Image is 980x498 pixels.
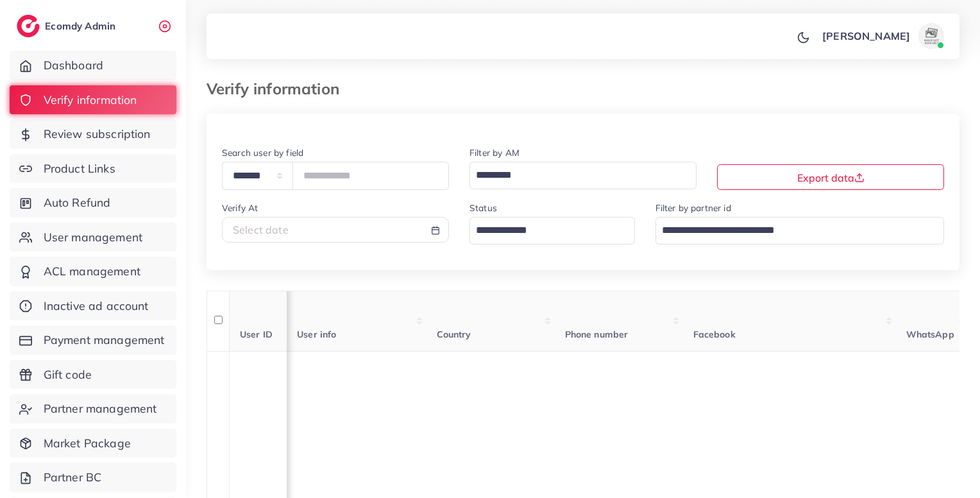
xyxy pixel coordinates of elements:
span: User info [297,329,336,340]
button: Export data [717,164,944,190]
h3: Verify information [207,80,350,98]
span: Partner management [44,400,157,417]
span: Export data [797,171,865,184]
span: Market Package [44,435,131,452]
p: [PERSON_NAME] [822,28,910,44]
span: Phone number [565,329,629,340]
a: Market Package [10,429,176,458]
a: Product Links [10,154,176,184]
a: [PERSON_NAME]avatar [815,23,949,49]
a: Inactive ad account [10,291,176,321]
div: Search for option [469,217,635,245]
span: User ID [240,329,273,340]
span: Partner BC [44,469,102,486]
a: Partner BC [10,463,176,492]
span: Payment management [44,332,165,348]
label: Status [469,202,497,214]
input: Search for option [471,164,680,186]
span: Auto Refund [44,194,111,211]
span: Dashboard [44,57,103,74]
span: Facebook [693,329,736,340]
label: Filter by AM [469,146,520,159]
label: Search user by field [222,146,303,159]
div: Search for option [655,217,945,245]
div: Search for option [469,162,697,189]
a: User management [10,223,176,252]
a: Partner management [10,394,176,424]
img: avatar [918,23,944,49]
span: WhatsApp [906,329,954,340]
a: Review subscription [10,119,176,149]
a: Verify information [10,85,176,115]
label: Verify At [222,202,258,214]
a: Auto Refund [10,188,176,218]
a: ACL management [10,257,176,286]
span: Product Links [44,160,115,177]
span: Gift code [44,366,92,383]
span: Select date [233,223,289,236]
span: Verify information [44,92,137,108]
span: ACL management [44,263,140,280]
img: logo [17,15,40,37]
span: Inactive ad account [44,298,149,314]
a: Dashboard [10,51,176,80]
span: Country [437,329,471,340]
a: Payment management [10,325,176,355]
span: User management [44,229,142,246]
input: Search for option [471,219,618,241]
label: Filter by partner id [655,202,731,214]
h2: Ecomdy Admin [45,20,119,32]
a: logoEcomdy Admin [17,15,119,37]
input: Search for option [657,219,928,241]
a: Gift code [10,360,176,390]
span: Review subscription [44,126,151,142]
